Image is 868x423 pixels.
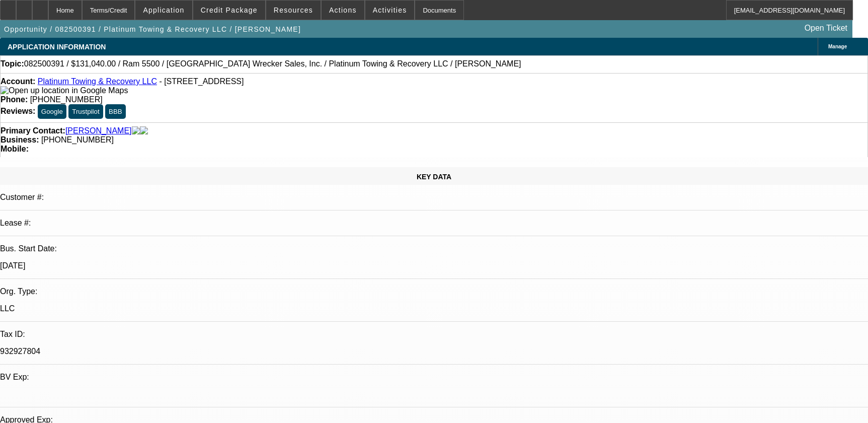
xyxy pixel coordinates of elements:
[105,104,126,119] button: BBB
[1,126,65,135] strong: Primary Contact:
[1,95,28,104] strong: Phone:
[159,77,244,86] span: - [STREET_ADDRESS]
[1,107,35,115] strong: Reviews:
[140,126,148,135] img: linkedin-icon.png
[30,95,103,104] span: [PHONE_NUMBER]
[1,86,128,95] a: View Google Maps
[1,86,128,95] img: Open up location in Google Maps
[68,104,103,119] button: Trustpilot
[24,59,521,68] span: 082500391 / $131,040.00 / Ram 5500 / [GEOGRAPHIC_DATA] Wrecker Sales, Inc. / Platinum Towing & Re...
[329,6,357,14] span: Actions
[201,6,258,14] span: Credit Package
[1,135,39,144] strong: Business:
[274,6,313,14] span: Resources
[373,6,407,14] span: Activities
[1,59,24,68] strong: Topic:
[41,135,114,144] span: [PHONE_NUMBER]
[38,77,157,86] a: Platinum Towing & Recovery LLC
[132,126,140,135] img: facebook-icon.png
[193,1,265,20] button: Credit Package
[322,1,364,20] button: Actions
[1,145,29,153] strong: Mobile:
[38,104,66,119] button: Google
[8,43,106,51] span: APPLICATION INFORMATION
[266,1,321,20] button: Resources
[4,25,301,33] span: Opportunity / 082500391 / Platinum Towing & Recovery LLC / [PERSON_NAME]
[801,20,851,37] a: Open Ticket
[143,6,184,14] span: Application
[135,1,192,20] button: Application
[1,77,35,86] strong: Account:
[828,44,847,49] span: Manage
[417,173,451,181] span: KEY DATA
[365,1,415,20] button: Activities
[65,126,132,135] a: [PERSON_NAME]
